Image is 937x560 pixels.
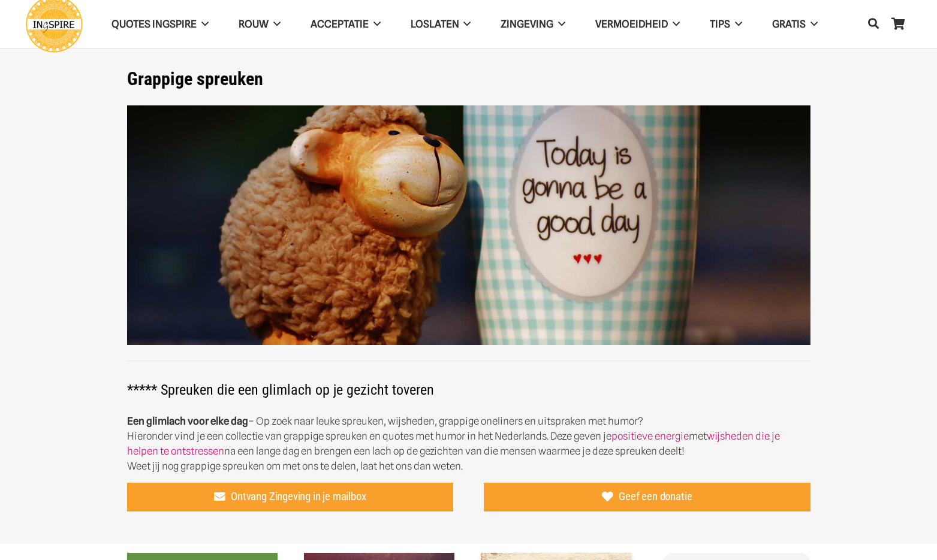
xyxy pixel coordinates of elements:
[396,9,486,40] a: Loslaten
[580,9,695,40] a: VERMOEIDHEID
[501,18,553,30] span: Zingeving
[772,18,806,30] span: GRATIS
[486,9,580,40] a: Zingeving
[296,9,396,40] a: Acceptatie
[127,68,811,90] h1: Grappige spreuken
[861,10,885,38] a: Zoeken
[411,18,459,30] span: Loslaten
[97,9,224,40] a: QUOTES INGSPIRE
[710,18,730,30] span: TIPS
[239,18,269,30] span: ROUW
[224,9,296,40] a: ROUW
[231,490,366,503] span: Ontvang Zingeving in je mailbox
[484,483,811,511] a: Geef een donatie
[757,9,833,40] a: GRATIS
[127,105,811,346] img: Leuke korte spreuken en grappige oneliners gezegden leuke spreuken voor op facebook - grappige qu...
[127,366,811,398] h2: ***** Spreuken die een glimlach op je gezicht toveren
[695,9,757,40] a: TIPS
[127,483,454,511] a: Ontvang Zingeving in je mailbox
[311,18,369,30] span: Acceptatie
[112,18,197,30] span: QUOTES INGSPIRE
[595,18,668,30] span: VERMOEIDHEID
[619,490,692,503] span: Geef een donatie
[127,415,248,427] strong: Een glimlach voor elke dag
[611,430,689,442] a: positieve energie
[127,414,811,474] p: – Op zoek naar leuke spreuken, wijsheden, grappige oneliners en uitspraken met humor? Hieronder v...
